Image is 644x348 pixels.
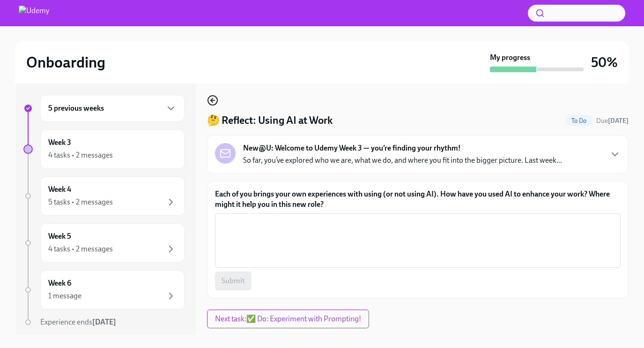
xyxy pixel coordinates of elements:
[23,270,185,310] a: Week 61 message
[207,113,333,128] h4: 🤔 Reflect: Using AI at Work
[591,54,618,71] h3: 50%
[596,116,629,125] span: October 11th, 2025 13:00
[48,150,113,160] div: 4 tasks • 2 messages
[23,129,185,169] a: Week 34 tasks • 2 messages
[26,53,105,72] h2: Onboarding
[490,53,530,63] strong: My progress
[23,223,185,263] a: Week 54 tasks • 2 messages
[215,189,621,210] label: Each of you brings your own experiences with using (or not using AI). How have you used AI to enh...
[596,117,629,125] span: Due
[92,318,116,326] strong: [DATE]
[23,176,185,216] a: Week 45 tasks • 2 messages
[48,103,104,113] h6: 5 previous weeks
[566,117,592,124] span: To Do
[207,310,369,328] button: Next task:✅ Do: Experiment with Prompting!
[243,143,461,153] strong: New@U: Welcome to Udemy Week 3 — you’re finding your rhythm!
[243,155,562,166] p: So far, you’ve explored who we are, what we do, and where you fit into the bigger picture. Last w...
[48,278,71,288] h6: Week 6
[48,137,71,148] h6: Week 3
[40,95,185,122] div: 5 previous weeks
[48,184,71,195] h6: Week 4
[215,314,361,324] span: Next task : ✅ Do: Experiment with Prompting!
[19,6,49,21] img: Udemy
[40,318,116,326] span: Experience ends
[48,197,113,207] div: 5 tasks • 2 messages
[608,117,629,125] strong: [DATE]
[48,291,81,301] div: 1 message
[48,231,71,242] h6: Week 5
[48,244,113,254] div: 4 tasks • 2 messages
